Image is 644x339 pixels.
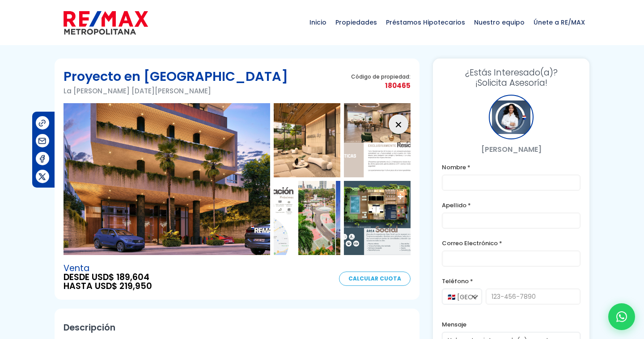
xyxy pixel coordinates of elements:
[486,289,580,305] input: 123-456-7890
[442,276,580,287] label: Teléfono *
[64,85,288,96] p: La [PERSON_NAME] [DATE][PERSON_NAME]
[64,9,148,36] img: remax-metropolitana-logo
[381,9,470,36] span: Préstamos Hipotecarios
[331,9,381,36] span: Propiedades
[442,162,580,173] label: Nombre *
[529,9,589,36] span: Únete a RE/MAX
[38,172,47,181] img: Compartir
[470,9,529,36] span: Nuestro equipo
[442,319,580,330] label: Mensaje
[305,9,331,36] span: Inicio
[38,118,47,128] img: Compartir
[489,95,534,139] div: Vanesa Perez
[351,73,411,80] span: Código de propiedad:
[38,136,47,146] img: Compartir
[351,80,411,91] span: 180465
[442,67,580,88] h3: ¡Solicita Asesoría!
[442,238,580,249] label: Correo Electrónico *
[442,144,580,155] p: [PERSON_NAME]
[38,154,47,163] img: Compartir
[442,200,580,211] label: Apellido *
[64,67,288,85] h1: Proyecto en [GEOGRAPHIC_DATA]
[442,67,580,78] span: ¿Estás Interesado(a)?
